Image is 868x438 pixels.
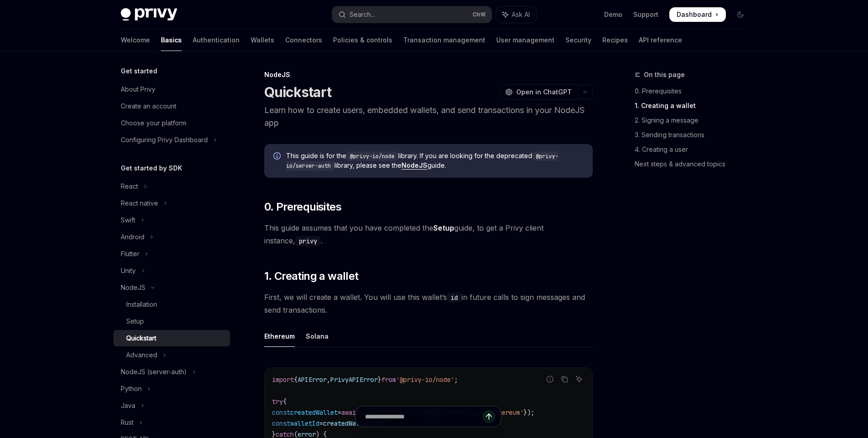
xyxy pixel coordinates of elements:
[113,81,230,98] a: About Privy
[264,291,593,316] span: First, we will create a wallet. You will use this wallet’s in future calls to sign messages and s...
[121,134,208,145] div: Configuring Privy Dashboard
[499,84,577,100] button: Open in ChatGPT
[644,69,685,80] span: On this page
[264,104,593,129] p: Learn how to create users, embedded wallets, and send transactions in your NodeJS app
[401,161,427,170] a: NodeJS
[121,232,144,242] div: Android
[633,10,658,19] a: Support
[635,128,755,142] a: 3. Sending transactions
[264,70,593,79] div: NodeJS
[286,152,558,170] code: @privy-io/server-auth
[251,29,274,51] a: Wallets
[635,157,755,171] a: Next steps & advanced topics
[113,414,230,431] button: Toggle Rust section
[121,118,186,129] div: Choose your platform
[121,84,155,95] div: About Privy
[121,8,177,21] img: dark logo
[639,29,682,51] a: API reference
[378,376,381,384] span: }
[333,29,392,51] a: Policies & controls
[306,325,329,347] div: Solana
[121,215,135,226] div: Swift
[332,6,492,23] button: Open search
[126,350,157,361] div: Advanced
[113,212,230,228] button: Toggle Swift section
[113,195,230,211] button: Toggle React native section
[559,373,570,385] button: Copy the contents from the code block
[113,296,230,313] a: Installation
[121,181,138,192] div: React
[121,400,135,411] div: Java
[327,376,330,384] span: ,
[121,66,157,77] h5: Get started
[573,373,585,385] button: Ask AI
[121,417,134,428] div: Rust
[602,29,628,51] a: Recipes
[264,325,295,347] div: Ethereum
[113,115,230,131] a: Choose your platform
[483,410,495,423] button: Send message
[544,373,556,385] button: Report incorrect code
[121,282,145,293] div: NodeJS
[113,330,230,346] a: Quickstart
[496,29,555,51] a: User management
[635,98,755,113] a: 1. Creating a wallet
[161,29,182,51] a: Basics
[121,163,182,174] h5: Get started by SDK
[121,101,176,112] div: Create an account
[121,29,150,51] a: Welcome
[113,246,230,262] button: Toggle Flutter section
[113,178,230,195] button: Toggle React section
[286,151,584,170] span: This guide is for the library. If you are looking for the deprecated library, please see the guide.
[512,10,530,19] span: Ask AI
[121,198,158,209] div: React native
[113,263,230,279] button: Toggle Unity section
[113,279,230,296] button: Toggle NodeJS section
[473,11,486,18] span: Ctrl K
[264,84,332,100] h1: Quickstart
[516,88,572,97] span: Open in ChatGPT
[126,299,157,310] div: Installation
[396,376,454,384] span: '@privy-io/node'
[264,200,341,214] span: 0. Prerequisites
[733,7,748,22] button: Toggle dark mode
[330,376,378,384] span: PrivyAPIError
[113,347,230,363] button: Toggle Advanced section
[669,7,726,22] a: Dashboard
[349,9,375,20] div: Search...
[113,381,230,397] button: Toggle Python section
[295,236,321,246] code: privy
[113,98,230,114] a: Create an account
[677,10,712,19] span: Dashboard
[433,223,454,233] a: Setup
[635,113,755,128] a: 2. Signing a message
[454,376,458,384] span: ;
[635,142,755,157] a: 4. Creating a user
[447,293,462,303] code: id
[121,265,136,276] div: Unity
[272,397,283,406] span: try
[264,222,593,247] span: This guide assumes that you have completed the guide, to get a Privy client instance, .
[283,397,287,406] span: {
[346,152,398,161] code: @privy-io/node
[298,376,327,384] span: APIError
[365,407,483,427] input: Ask a question...
[113,132,230,148] button: Toggle Configuring Privy Dashboard section
[635,84,755,98] a: 0. Prerequisites
[193,29,240,51] a: Authentication
[496,6,536,23] button: Toggle assistant panel
[264,269,359,283] span: 1. Creating a wallet
[121,383,142,394] div: Python
[273,152,282,161] svg: Info
[113,397,230,414] button: Toggle Java section
[403,29,485,51] a: Transaction management
[604,10,622,19] a: Demo
[113,229,230,245] button: Toggle Android section
[126,333,156,344] div: Quickstart
[113,364,230,380] button: Toggle NodeJS (server-auth) section
[565,29,591,51] a: Security
[121,248,139,259] div: Flutter
[381,376,396,384] span: from
[272,376,294,384] span: import
[126,316,144,327] div: Setup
